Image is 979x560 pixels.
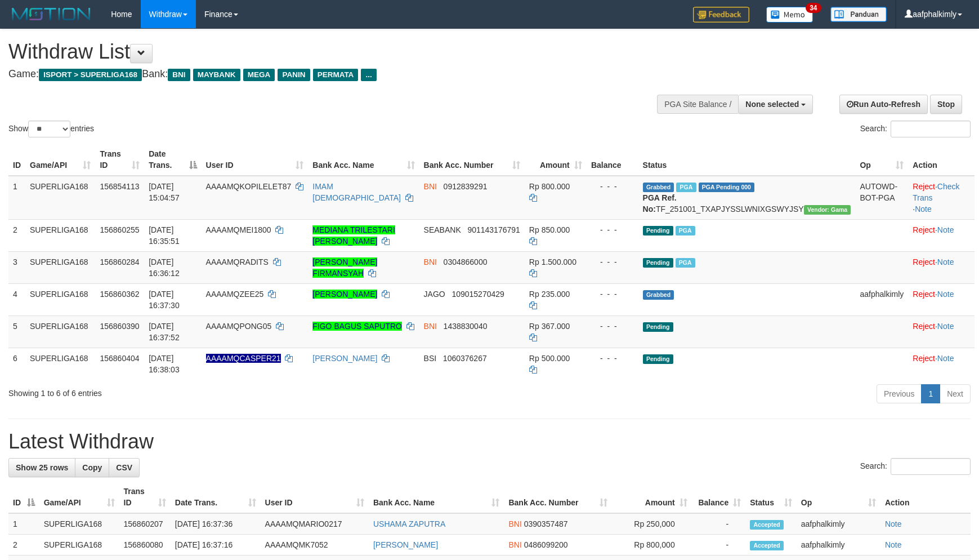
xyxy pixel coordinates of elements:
a: Show 25 rows [8,458,75,477]
td: · [908,315,974,348]
th: User ID: activate to sort column ascending [261,481,369,513]
div: Showing 1 to 6 of 6 entries [8,383,400,399]
span: [DATE] 16:36:12 [149,257,180,278]
td: 1 [8,513,39,535]
img: panduan.png [830,7,887,22]
span: 156860255 [100,225,139,234]
a: Note [915,205,932,214]
span: Rp 800.000 [529,182,570,191]
a: [PERSON_NAME] [373,540,438,549]
th: Action [880,481,971,513]
td: 156860207 [119,513,171,535]
td: SUPERLIGA168 [25,315,95,348]
td: aafphalkimly [797,535,880,555]
td: [DATE] 16:37:16 [171,535,261,555]
th: Trans ID: activate to sort column ascending [95,144,144,176]
td: · [908,219,974,251]
td: 156860080 [119,535,171,555]
a: 1 [921,384,940,403]
span: [DATE] 15:04:57 [149,182,180,202]
img: Feedback.jpg [693,7,749,23]
th: Game/API: activate to sort column ascending [25,144,95,176]
span: Copy 0912839291 to clipboard [444,182,488,191]
span: PERMATA [313,69,359,81]
th: Balance [587,144,638,176]
div: - - - [591,181,634,192]
h1: Withdraw List [8,41,641,63]
a: [PERSON_NAME] FIRMANSYAH [312,257,377,278]
span: Pending [643,258,673,268]
a: [PERSON_NAME] [312,354,377,363]
span: 156860284 [100,257,139,266]
a: Reject [913,290,935,299]
a: Reject [913,182,935,191]
a: Next [940,384,971,403]
span: 34 [806,3,821,13]
span: Accepted [750,520,784,530]
th: Game/API: activate to sort column ascending [39,481,119,513]
span: [DATE] 16:38:03 [149,354,180,374]
a: Run Auto-Refresh [839,95,928,114]
td: TF_251001_TXAPJYSSLWNIXGSWYJSY [638,176,856,220]
a: Reject [913,225,935,234]
span: BNI [508,540,521,549]
td: SUPERLIGA168 [25,348,95,380]
span: Rp 1.500.000 [529,257,576,266]
td: · [908,348,974,380]
span: 156860404 [100,354,139,363]
th: Balance: activate to sort column ascending [692,481,745,513]
span: AAAAMQMEI1800 [206,225,271,234]
td: · [908,283,974,315]
a: Note [885,540,902,549]
div: - - - [591,353,634,364]
td: SUPERLIGA168 [25,219,95,251]
span: MAYBANK [193,69,240,81]
label: Show entries [8,121,94,137]
span: Rp 235.000 [529,290,570,299]
span: 156860362 [100,290,139,299]
a: Note [937,354,954,363]
a: FIGO BAGUS SAPUTRO [312,322,402,331]
button: None selected [738,95,813,114]
a: MEDIANA TRILESTARI [PERSON_NAME] [312,225,395,246]
span: Copy 901143176791 to clipboard [467,225,520,234]
span: JAGO [424,290,445,299]
span: BNI [168,69,190,81]
label: Search: [860,458,971,475]
td: AUTOWD-BOT-PGA [855,176,908,220]
span: Copy [82,463,102,472]
div: - - - [591,224,634,235]
a: Check Trans [913,182,959,202]
th: Date Trans.: activate to sort column descending [144,144,201,176]
span: Marked by aafsengchandara [676,226,695,235]
td: SUPERLIGA168 [39,513,119,535]
span: Copy 1438830040 to clipboard [444,322,488,331]
span: Marked by aafchhiseyha [676,183,696,192]
th: Bank Acc. Name: activate to sort column ascending [308,144,419,176]
td: SUPERLIGA168 [25,176,95,220]
td: SUPERLIGA168 [25,283,95,315]
td: 2 [8,219,25,251]
span: Show 25 rows [16,463,68,472]
a: Note [937,225,954,234]
span: BNI [424,182,437,191]
td: Rp 250,000 [612,513,691,535]
span: Nama rekening ada tanda titik/strip, harap diedit [206,354,281,363]
td: AAAAMQMK7052 [261,535,369,555]
th: Date Trans.: activate to sort column ascending [171,481,261,513]
a: IMAM [DEMOGRAPHIC_DATA] [312,182,401,202]
div: - - - [591,256,634,268]
a: CSV [109,458,140,477]
span: CSV [116,463,132,472]
span: Accepted [750,541,784,550]
th: Amount: activate to sort column ascending [612,481,691,513]
input: Search: [891,121,971,137]
span: PANIN [278,69,310,81]
span: [DATE] 16:37:30 [149,290,180,310]
input: Search: [891,458,971,475]
span: Grabbed [643,183,674,192]
th: Bank Acc. Number: activate to sort column ascending [419,144,525,176]
td: Rp 800,000 [612,535,691,555]
th: Status [638,144,856,176]
th: Trans ID: activate to sort column ascending [119,481,171,513]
